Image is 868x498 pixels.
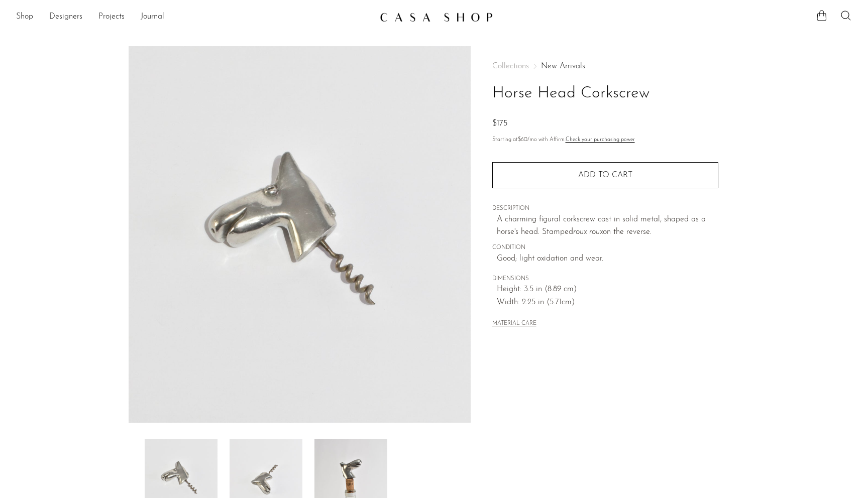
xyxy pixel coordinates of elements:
p: Starting at /mo with Affirm. [492,136,718,145]
span: DESCRIPTION [492,204,718,213]
a: Shop [16,11,33,24]
span: Good; light oxidation and wear. [497,253,718,266]
img: Horse Head Corkscrew [129,46,471,423]
span: $60 [518,137,527,143]
a: Designers [49,11,82,24]
span: DIMENSIONS [492,275,718,284]
span: Add to cart [578,171,632,179]
span: Width: 2.25 in (5.71cm) [497,296,718,309]
span: Collections [492,62,529,70]
nav: Desktop navigation [16,9,372,26]
a: Journal [141,11,164,24]
span: Height: 3.5 in (8.89 cm) [497,283,718,296]
h1: Horse Head Corkscrew [492,81,718,106]
button: MATERIAL CARE [492,320,536,328]
p: A charming figural corkscrew cast in solid metal, shaped as a horse's head. Stamped on the reverse. [497,213,718,239]
a: Projects [98,11,125,24]
span: $175 [492,119,507,128]
nav: Breadcrumbs [492,62,718,70]
a: Check your purchasing power - Learn more about Affirm Financing (opens in modal) [566,137,635,143]
ul: NEW HEADER MENU [16,9,372,26]
a: New Arrivals [541,62,585,70]
span: CONDITION [492,243,718,253]
button: Add to cart [492,162,718,188]
em: roux roux [573,228,603,236]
